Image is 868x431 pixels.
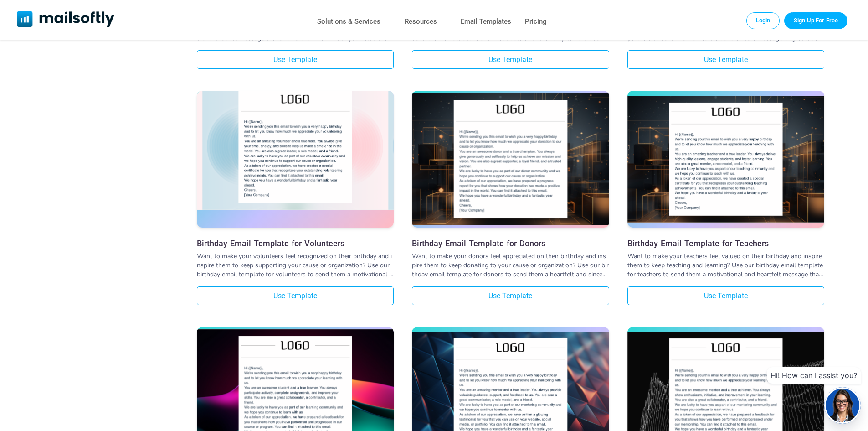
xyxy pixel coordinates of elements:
a: Birthday Email Template for Donors [412,91,609,230]
div: Want to make your teachers feel valued on their birthday and inspire them to keep teaching and le... [627,252,824,279]
a: Use Template [412,50,609,69]
div: Hi! How can I assist you? [767,367,861,384]
div: Want to make your donors feel appreciated on their birthday and inspire them to keep donating to ... [412,252,609,279]
a: Login [746,12,780,29]
a: Birthday Email Template for Teachers [627,239,824,248]
a: Use Template [627,286,824,305]
img: Mailsoftly Logo [17,11,115,27]
a: Use Template [412,286,609,305]
div: Want to make your volunteers feel recognized on their birthday and inspire them to keep supportin... [197,252,394,279]
a: Birthday Email Template for Donors [412,239,609,248]
a: Solutions & Services [317,15,380,28]
img: Birthday Email Template for Volunteers [197,83,394,210]
a: Email Templates [461,15,511,28]
a: Pricing [525,15,547,28]
img: Birthday Email Template for Donors [412,93,609,225]
a: Birthday Email Template for Volunteers [197,239,394,248]
a: Trial [784,12,847,29]
a: Use Template [197,50,394,69]
a: Use Template [627,50,824,69]
a: Mailsoftly [17,11,115,29]
a: Use Template [197,286,394,305]
img: agent [824,389,861,422]
img: Birthday Email Template for Teachers [627,96,824,223]
a: Birthday Email Template for Teachers [627,91,824,230]
a: Birthday Email Template for Volunteers [197,91,394,230]
a: Resources [405,15,437,28]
